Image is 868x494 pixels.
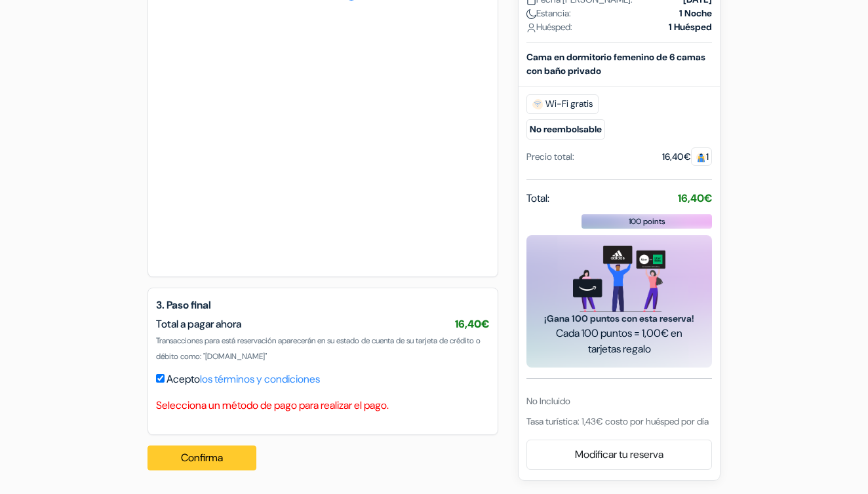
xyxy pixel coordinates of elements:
[573,246,665,312] img: gift_card_hero_new.png
[167,371,320,387] label: Acepto
[526,7,571,20] span: Estancia:
[662,150,712,164] div: 16,40€
[156,299,490,311] h5: 3. Paso final
[156,335,481,362] span: Transacciones para está reservación aparecerán en su estado de cuenta de su tarjeta de crédito o ...
[169,20,477,253] iframe: Campo de entrada seguro para el pago
[678,191,712,205] strong: 16,40€
[532,99,543,109] img: free_wifi.svg
[526,119,605,140] small: No reembolsable
[526,415,709,427] span: Tasa turística: 1,43€ costo por huésped por día
[527,442,711,467] a: Modificar tu reserva
[455,317,490,331] span: 16,40€
[156,398,490,413] p: Selecciona un método de pago para realizar el pago.
[679,7,712,20] strong: 1 Noche
[526,394,712,408] div: No Incluido
[526,51,705,77] b: Cama en dormitorio femenino de 6 camas con baño privado
[526,150,574,164] div: Precio total:
[526,9,536,19] img: moon.svg
[696,153,706,162] img: guest.svg
[669,20,712,34] strong: 1 Huésped
[526,23,536,33] img: user_icon.svg
[542,326,696,357] span: Cada 100 puntos = 1,00€ en tarjetas regalo
[156,317,241,331] span: Total a pagar ahora
[691,147,712,166] span: 1
[629,216,665,227] span: 100 points
[526,191,549,206] span: Total:
[526,94,599,114] span: Wi-Fi gratis
[542,312,696,326] span: ¡Gana 100 puntos con esta reserva!
[148,446,256,470] button: Confirma
[200,372,320,386] a: los términos y condiciones
[526,20,572,34] span: Huésped:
